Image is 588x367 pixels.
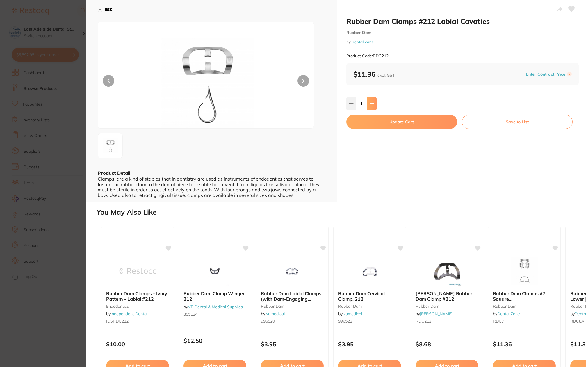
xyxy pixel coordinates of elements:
[346,30,579,35] small: Rubber Dam
[416,311,452,316] span: by
[188,304,243,309] a: VP Dental & Medical Supplies
[106,304,169,309] small: endodontics
[97,208,586,216] h2: You May Also Like
[338,311,362,316] span: by
[462,115,573,129] button: Save to List
[183,304,243,309] span: by
[567,72,572,76] label: i
[351,257,389,286] img: Rubber Dam Cervical Clamp, 212
[261,341,324,348] p: $3.95
[106,291,169,302] b: Rubber Dam Clamps - Ivory Pattern - Labial #212
[261,291,324,302] b: Rubber Dam Labial Clamps (with Dam-Engaging Projections) 210
[98,170,130,176] b: Product Detail
[183,312,246,316] small: 355124
[273,257,311,286] img: Rubber Dam Labial Clamps (with Dam-Engaging Projections) 210
[261,304,324,309] small: rubber dam
[338,291,401,302] b: Rubber Dam Cervical Clamp, 212
[105,7,113,12] b: ESC
[416,304,478,309] small: rubber dam
[265,311,285,316] a: Numedical
[493,304,556,309] small: Rubber Dam
[416,319,478,323] small: RDC212
[493,319,556,323] small: RDC7
[338,319,401,323] small: 996522
[493,291,556,302] b: Rubber Dam Clamps #7 Square Lower Molar
[106,319,169,323] small: IDSRDC212
[196,257,234,286] img: Rubber Dam Clamp Winged 212
[98,5,113,15] button: ESC
[346,115,457,129] button: Update Cart
[338,341,401,348] p: $3.95
[353,70,395,79] b: $11.36
[428,257,466,286] img: Hanson Rubber Dam Clamp #212
[505,257,543,286] img: Rubber Dam Clamps #7 Square Lower Molar
[183,337,246,344] p: $12.50
[346,17,579,26] h2: Rubber Dam Clamps #212 Labial Cavaties
[416,291,478,302] b: Hanson Rubber Dam Clamp #212
[100,136,121,156] img: LTgucG5n
[261,319,324,323] small: 996520
[497,311,520,316] a: Dental Zone
[106,341,169,348] p: $10.00
[338,304,401,309] small: rubber dam
[420,311,452,316] a: [PERSON_NAME]
[377,73,395,78] span: excl. GST
[493,311,520,316] span: by
[343,311,362,316] a: Numedical
[106,311,147,316] span: by
[261,311,285,316] span: by
[141,36,270,128] img: LTgucG5n
[111,311,147,316] a: Independent Dental
[98,176,325,198] div: Clamps are a kind of staples that in dentistry are used as instruments of endodontics that serves...
[346,40,579,44] small: by
[416,341,478,348] p: $8.68
[119,257,156,286] img: Rubber Dam Clamps - Ivory Pattern - Labial #212
[352,40,374,44] a: Dental Zone
[524,72,567,77] button: Enter Contract Price
[493,341,556,348] p: $11.36
[346,54,389,58] small: Product Code: RDC212
[183,291,246,302] b: Rubber Dam Clamp Winged 212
